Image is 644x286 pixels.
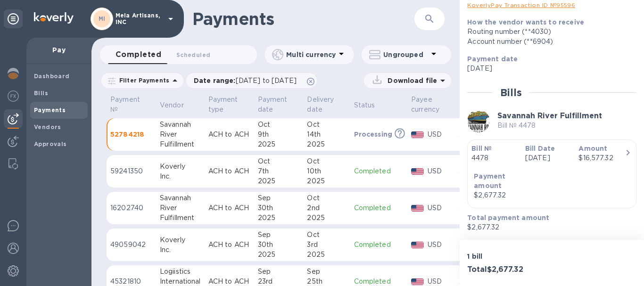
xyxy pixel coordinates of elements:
[110,166,152,176] p: 59241350
[160,172,201,181] div: Inc.
[208,95,250,114] span: Payment type
[160,193,201,203] div: Savannah
[467,214,549,221] b: Total payment amount
[354,100,375,110] p: Status
[428,166,452,176] p: USD
[34,140,67,147] b: Approvals
[186,73,317,88] div: Date range:[DATE] to [DATE]
[428,130,452,139] p: USD
[4,9,23,28] div: Unpin categories
[467,139,636,208] button: Bill №4478Bill Date[DATE]Amount$16,577.32Payment amount$2,677.32
[258,176,300,186] div: 2025
[411,278,424,285] img: USD
[116,48,161,61] span: Completed
[428,203,452,213] p: USD
[411,95,452,114] span: Payee currency
[160,162,201,172] div: Koverly
[110,95,152,114] span: Payment №
[411,242,424,248] img: USD
[258,130,300,139] div: 9th
[258,193,300,203] div: Sep
[110,203,152,213] p: 16202740
[110,240,152,250] p: 49059042
[411,95,439,114] p: Payee currency
[116,12,163,25] p: Mela Artisans, INC
[110,130,152,139] p: 52784218
[307,139,346,149] div: 2025
[258,240,300,250] div: 30th
[307,95,334,114] p: Delivery date
[160,213,201,223] div: Fulfillment
[307,213,346,223] div: 2025
[307,203,346,213] div: 2nd
[307,240,346,250] div: 3rd
[500,87,521,98] h2: Bills
[160,235,201,245] div: Koverly
[307,267,346,277] div: Sep
[459,204,500,212] h3: $3,900.00
[258,250,300,260] div: 2025
[8,90,19,102] img: Foreign exchange
[525,153,571,163] p: [DATE]
[208,203,250,213] p: ACH to ACH
[34,90,48,97] b: Bills
[116,76,169,84] p: Filter Payments
[459,167,500,176] h3: $3,685.49
[497,121,602,131] p: Bill № 4478
[459,130,500,139] h3: $2,677.32
[307,156,346,166] div: Oct
[208,95,238,114] p: Payment type
[474,190,528,200] div: $2,677.32
[307,166,346,176] div: 10th
[467,27,629,37] div: Routing number (**4030)
[34,123,61,131] b: Vendors
[578,153,625,163] div: $16,577.32
[208,130,250,139] p: ACH to ACH
[258,156,300,166] div: Oct
[258,95,300,114] span: Payment date
[160,130,201,139] div: River
[428,240,452,250] p: USD
[258,267,300,277] div: Sep
[208,240,250,250] p: ACH to ACH
[459,240,500,249] h3: $3,336.21
[110,95,140,114] p: Payment №
[525,145,555,152] b: Bill Date
[160,100,196,110] span: Vendor
[354,166,404,176] p: Completed
[307,130,346,139] div: 14th
[467,1,575,8] a: KoverlyPay Transaction ID № 95596
[459,100,474,110] p: Paid
[307,193,346,203] div: Oct
[467,265,548,274] h3: Total $2,677.32
[194,76,301,85] p: Date range :
[160,245,201,255] div: Inc.
[471,153,518,163] p: 4478
[258,139,300,149] div: 2025
[411,168,424,175] img: USD
[34,106,66,114] b: Payments
[578,145,607,152] b: Amount
[258,120,300,130] div: Oct
[176,50,210,60] span: Scheduled
[307,176,346,186] div: 2025
[160,139,201,149] div: Fulfillment
[467,55,518,63] b: Payment date
[307,250,346,260] div: 2025
[258,213,300,223] div: 2025
[160,120,201,130] div: Savannah
[34,12,74,24] img: Logo
[474,172,505,189] b: Payment amount
[467,222,629,232] p: $2,677.32
[307,95,346,114] span: Delivery date
[467,252,548,261] p: 1 bill
[258,230,300,240] div: Sep
[467,18,584,26] b: How the vendor wants to receive
[354,203,404,213] p: Completed
[208,166,250,176] p: ACH to ACH
[471,145,492,152] b: Bill №
[411,205,424,212] img: USD
[192,9,414,29] h1: Payments
[236,77,297,84] span: [DATE] to [DATE]
[34,73,70,80] b: Dashboard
